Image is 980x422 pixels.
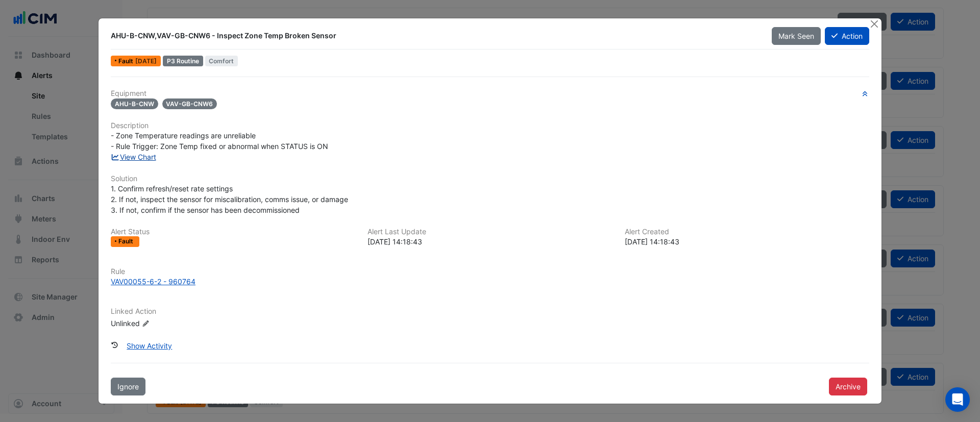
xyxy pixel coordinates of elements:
[111,184,348,214] span: 1. Confirm refresh/reset rate settings 2. If not, inspect the sensor for miscalibration, comms is...
[111,153,156,161] a: View Chart
[772,27,821,45] button: Mark Seen
[111,317,233,328] div: Unlinked
[118,238,135,244] span: Fault
[142,319,150,327] fa-icon: Edit Linked Action
[111,121,869,130] h6: Description
[869,18,879,29] button: Close
[111,175,869,183] h6: Solution
[825,27,869,45] button: Action
[945,387,970,412] div: Open Intercom Messenger
[625,228,869,236] h6: Alert Created
[111,307,869,316] h6: Linked Action
[829,378,867,395] button: Archive
[367,236,612,247] div: [DATE] 14:18:43
[120,337,179,355] button: Show Activity
[111,89,869,98] h6: Equipment
[135,57,157,65] span: Mon 14-Jul-2025 14:18 AEST
[111,98,158,109] span: AHU-B-CNW
[111,31,759,41] div: AHU-B-CNW,VAV-GB-CNW6 - Inspect Zone Temp Broken Sensor
[111,131,328,151] span: - Zone Temperature readings are unreliable - Rule Trigger: Zone Temp fixed or abnormal when STATU...
[111,276,869,287] a: VAV00055-6-2 - 960764
[163,56,203,66] div: P3 Routine
[205,56,238,66] span: Comfort
[162,98,217,109] span: VAV-GB-CNW6
[111,267,869,276] h6: Rule
[111,228,355,236] h6: Alert Status
[111,378,145,395] button: Ignore
[625,236,869,247] div: [DATE] 14:18:43
[367,228,612,236] h6: Alert Last Update
[111,276,195,287] div: VAV00055-6-2 - 960764
[118,58,135,64] span: Fault
[117,382,139,391] span: Ignore
[778,32,814,40] span: Mark Seen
